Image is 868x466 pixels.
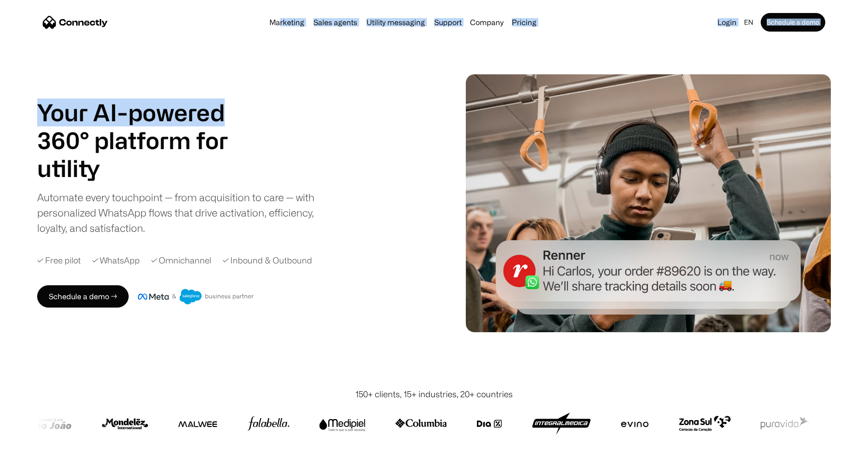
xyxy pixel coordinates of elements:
[714,16,740,29] a: Login
[19,450,56,463] ul: Language list
[740,16,759,29] div: en
[37,98,251,154] h1: Your AI-powered 360° platform for
[431,19,465,26] a: Support
[37,154,251,182] h1: utility
[508,19,540,26] a: Pricing
[37,190,330,236] div: Automate every touchpoint — from acquisition to care — with personalized WhatsApp flows that driv...
[9,449,56,463] aside: Language selected: English
[43,15,108,29] a: home
[138,289,254,305] img: Meta and Salesforce business partner badge.
[363,19,429,26] a: Utility messaging
[266,19,308,26] a: Marketing
[37,154,251,182] div: 3 of 4
[222,254,312,267] div: ✓ Inbound & Outbound
[761,13,825,32] a: Schedule a demo
[37,254,81,267] div: ✓ Free pilot
[355,388,513,400] div: 150+ clients, 15+ industries, 20+ countries
[151,254,211,267] div: ✓ Omnichannel
[37,154,251,182] div: carousel
[37,285,129,308] a: Schedule a demo →
[310,19,361,26] a: Sales agents
[92,254,140,267] div: ✓ WhatsApp
[470,16,503,29] div: Company
[744,16,753,29] div: en
[467,16,506,29] div: Company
